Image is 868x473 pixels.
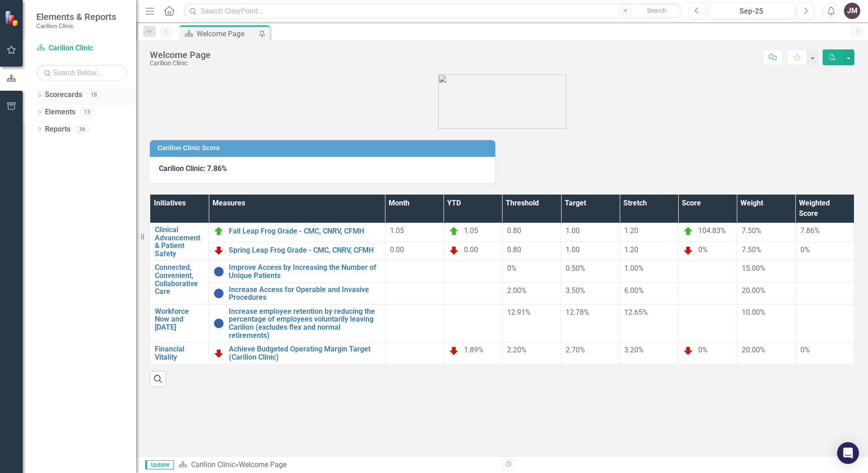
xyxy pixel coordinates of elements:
[150,60,211,67] div: Carilion Clinic
[624,308,648,317] span: 12.65%
[159,164,227,173] span: Carilion Clinic: 7.86%
[229,246,380,254] a: Spring Leap Frog Grade - CMC, CNRV, CFMH
[507,346,527,354] span: 2.20%
[844,3,860,19] button: JM
[566,264,585,273] span: 0.50%
[708,3,795,19] button: Sep-25
[197,28,256,39] div: Welcome Page
[145,460,174,469] span: Updater
[566,245,580,254] span: 1.00
[698,226,726,235] span: 104.83%
[634,5,680,17] button: Search
[184,3,682,19] input: Search ClearPoint...
[742,264,765,273] span: 15.00%
[464,346,483,354] span: 1.89%
[213,245,224,256] img: Below Plan
[507,226,521,235] span: 0.80
[155,263,204,295] a: Connected, Convenient, Collaborative Care
[683,245,694,256] img: Below Plan
[213,348,224,359] img: Below Plan
[155,226,204,258] a: Clinical Advancement & Patient Safety
[5,10,20,26] img: ClearPoint Strategy
[507,245,521,254] span: 0.80
[239,460,286,469] div: Welcome Page
[191,460,235,469] a: Carilion Clinic
[213,266,224,277] img: No Information
[155,345,204,361] a: Financial Vitality
[742,226,761,235] span: 7.50%
[150,50,211,60] div: Welcome Page
[742,286,765,295] span: 20.00%
[150,261,209,304] td: Double-Click to Edit Right Click for Context Menu
[150,342,209,364] td: Double-Click to Edit Right Click for Context Menu
[742,245,761,254] span: 7.50%
[213,226,224,237] img: On Target
[87,91,101,99] div: 18
[36,43,127,54] a: Carilion Clinic
[742,346,765,354] span: 20.00%
[624,346,644,354] span: 3.20%
[229,286,380,302] a: Increase Access for Operable and Invasive Procedures
[390,245,404,254] span: 0.00
[683,226,694,237] img: On Target
[155,307,204,332] a: Workforce Now and [DATE]
[209,283,385,304] td: Double-Click to Edit Right Click for Context Menu
[566,286,585,295] span: 3.50%
[390,226,404,235] span: 1.05
[449,345,459,356] img: Below Plan
[229,263,380,279] a: Improve Access by Increasing the Number of Unique Patients
[507,308,531,317] span: 12.91%
[229,227,380,235] a: Fall Leap Frog Grade - CMC, CNRV, CFMH
[80,108,94,116] div: 13
[800,245,810,254] span: 0%
[213,318,224,329] img: No Information
[507,264,517,273] span: 0%
[36,11,116,22] span: Elements & Reports
[711,6,792,17] div: Sep-25
[800,226,820,235] span: 7.86%
[229,345,380,361] a: Achieve Budgeted Operating Margin Target (Carilion Clinic)
[647,7,666,14] span: Search
[624,245,638,254] span: 1.20
[624,264,644,273] span: 1.00%
[464,245,478,254] span: 0.00
[837,442,859,464] div: Open Intercom Messenger
[507,286,527,295] span: 2.00%
[438,74,566,129] img: carilion%20clinic%20logo%202.0.png
[624,226,638,235] span: 1.20
[209,223,385,242] td: Double-Click to Edit Right Click for Context Menu
[36,22,116,29] small: Carilion Clinic
[45,124,70,135] a: Reports
[449,226,459,237] img: On Target
[75,125,89,133] div: 36
[36,65,127,81] input: Search Below...
[158,145,491,151] h3: Carilion Clinic Score
[150,304,209,342] td: Double-Click to Edit Right Click for Context Menu
[45,90,82,100] a: Scorecards
[178,460,495,470] div: »
[45,107,75,117] a: Elements
[229,307,380,339] a: Increase employee retention by reducing the percentage of employees voluntarily leaving Carilion ...
[683,345,694,356] img: Below Plan
[566,226,580,235] span: 1.00
[698,346,708,354] span: 0%
[150,223,209,261] td: Double-Click to Edit Right Click for Context Menu
[209,261,385,283] td: Double-Click to Edit Right Click for Context Menu
[209,342,385,364] td: Double-Click to Edit Right Click for Context Menu
[449,245,459,256] img: Below Plan
[698,245,708,254] span: 0%
[566,346,585,354] span: 2.70%
[742,308,765,317] span: 10.00%
[213,288,224,299] img: No Information
[209,304,385,342] td: Double-Click to Edit Right Click for Context Menu
[800,346,810,354] span: 0%
[464,226,478,235] span: 1.05
[209,242,385,261] td: Double-Click to Edit Right Click for Context Menu
[624,286,644,295] span: 6.00%
[566,308,589,317] span: 12.78%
